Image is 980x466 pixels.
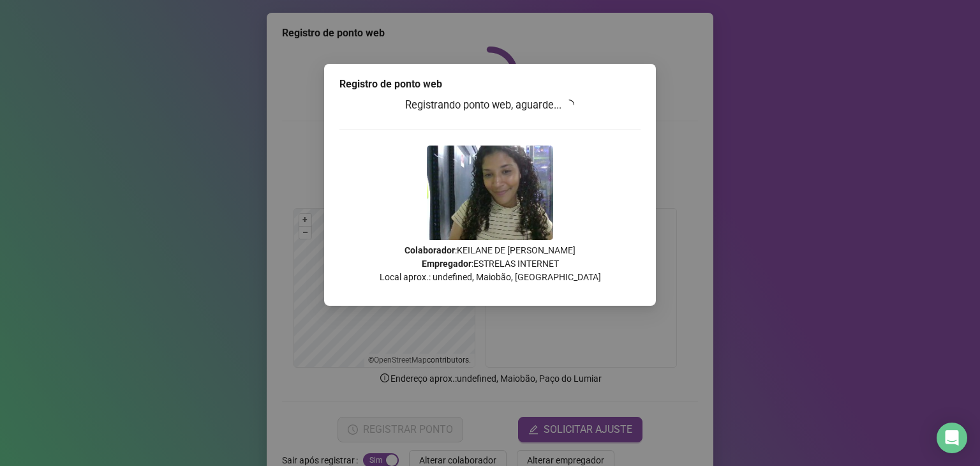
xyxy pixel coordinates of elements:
[339,97,641,114] h3: Registrando ponto web, aguarde...
[422,259,471,269] strong: Empregador
[339,244,641,284] p: : KEILANE DE [PERSON_NAME] : ESTRELAS INTERNET Local aprox.: undefined, Maiobão, [GEOGRAPHIC_DATA]
[564,99,575,110] span: loading
[937,423,967,453] div: Open Intercom Messenger
[339,77,641,92] div: Registro de ponto web
[405,245,455,255] strong: Colaborador
[427,146,553,240] img: Z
